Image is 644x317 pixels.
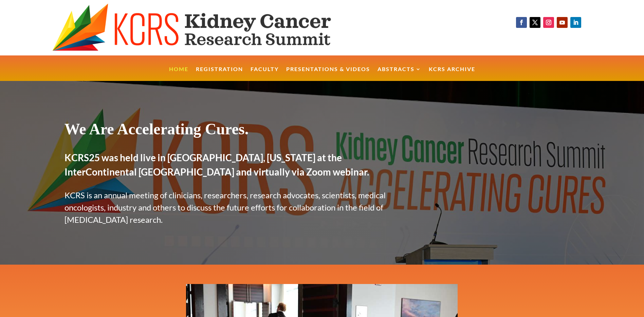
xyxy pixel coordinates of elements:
a: Follow on Facebook [516,17,527,28]
a: Follow on Youtube [557,17,568,28]
a: Registration [196,67,243,81]
a: Follow on X [530,17,540,28]
a: Follow on Instagram [543,17,554,28]
h1: We Are Accelerating Cures. [65,120,399,142]
a: KCRS Archive [429,67,475,81]
a: Follow on LinkedIn [570,17,581,28]
p: KCRS is an annual meeting of clinicians, researchers, research advocates, scientists, medical onc... [65,189,399,226]
a: Presentations & Videos [286,67,370,81]
h2: KCRS25 was held live in [GEOGRAPHIC_DATA], [US_STATE] at the InterContinental [GEOGRAPHIC_DATA] a... [65,150,399,182]
a: Faculty [251,67,279,81]
a: Abstracts [378,67,421,81]
img: KCRS generic logo wide [52,3,365,52]
a: Home [169,67,188,81]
